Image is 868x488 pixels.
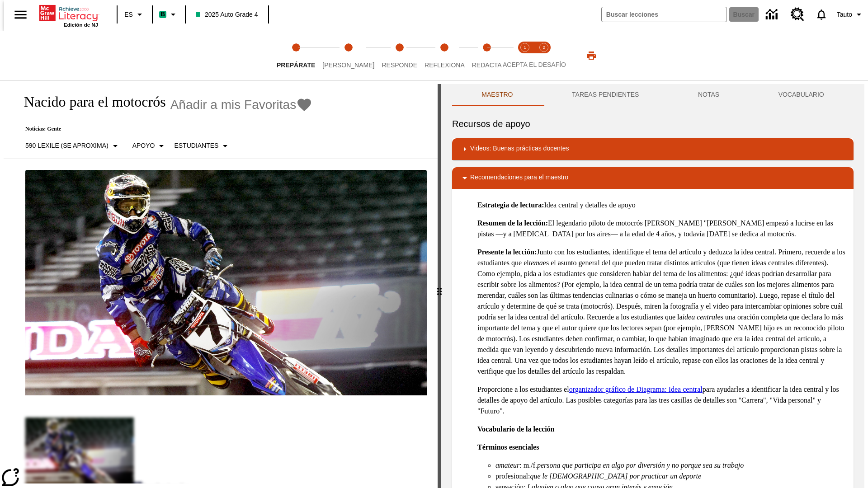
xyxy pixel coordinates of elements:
a: Notificaciones [810,3,833,26]
button: Prepárate step 1 of 5 [269,31,322,80]
p: Videos: Buenas prácticas docentes [470,144,569,155]
div: Pulsa la tecla de intro o la barra espaciadora y luego presiona las flechas de derecha e izquierd... [438,84,441,488]
div: Portada [39,3,98,28]
p: Idea central y detalles de apoyo [477,200,846,211]
button: Lenguaje: ES, Selecciona un idioma [120,6,149,23]
span: Redacta [472,61,502,69]
strong: Presente la lección: [477,248,537,256]
input: Buscar campo [602,7,726,22]
span: ES [124,10,133,19]
h6: Recursos de apoyo [452,117,854,131]
button: Añadir a mis Favoritas - Nacido para el motocrós [170,97,313,113]
span: Prepárate [277,61,315,69]
button: Boost El color de la clase es verde menta. Cambiar el color de la clase. [156,6,182,23]
p: Junto con los estudiantes, identifique el tema del artículo y deduzca la idea central. Primero, r... [477,247,846,377]
em: idea central [683,313,717,321]
em: que le [DEMOGRAPHIC_DATA] por practicar un deporte [530,472,701,480]
em: persona que participa en algo por diversión y no porque sea su trabajo [537,461,744,469]
button: TAREAS PENDIENTES [542,84,669,106]
button: Abrir el menú lateral [7,1,34,28]
button: Acepta el desafío lee step 1 of 2 [512,31,538,80]
div: Instructional Panel Tabs [452,84,854,106]
strong: Estrategia de lectura: [477,201,544,209]
button: Responde step 3 of 5 [374,31,425,80]
div: Recomendaciones para el maestro [452,167,854,189]
button: Tipo de apoyo, Apoyo [129,138,171,154]
em: tema [529,259,543,267]
p: Apoyo [132,141,155,150]
span: Tauto [837,10,852,19]
button: Lee step 2 of 5 [315,31,382,80]
a: Centro de recursos, Se abrirá en una pestaña nueva. [785,2,810,27]
p: Recomendaciones para el maestro [470,173,568,183]
text: 2 [542,45,545,50]
span: 2025 Auto Grade 4 [196,10,258,19]
button: VOCABULARIO [749,84,854,106]
button: Redacta step 5 of 5 [465,31,509,80]
span: Responde [382,61,417,69]
div: activity [441,84,864,488]
span: Edición de NJ [64,22,98,28]
a: Centro de información [760,2,785,27]
span: Reflexiona [425,61,465,69]
li: profesional: [495,471,846,482]
p: El legendario piloto de motocrós [PERSON_NAME] "[PERSON_NAME] empezó a lucirse en las pistas —y a... [477,218,846,239]
h1: Nacido para el motocrós [14,94,166,110]
strong: Términos esenciales [477,443,539,451]
button: Seleccionar estudiante [170,138,234,154]
button: Perfil/Configuración [833,6,868,23]
span: B [160,9,165,20]
span: Añadir a mis Favoritas [170,98,297,112]
li: : m./f. [495,460,846,471]
text: 1 [524,45,526,50]
img: El corredor de motocrós James Stewart vuela por los aires en su motocicleta de montaña [25,170,427,396]
button: Maestro [452,84,542,106]
button: Reflexiona step 4 of 5 [417,31,472,80]
p: 590 Lexile (Se aproxima) [25,141,108,150]
span: [PERSON_NAME] [322,61,374,69]
div: reading [4,84,438,483]
p: Noticias: Gente [14,126,312,132]
button: Seleccione Lexile, 590 Lexile (Se aproxima) [22,138,124,154]
button: Acepta el desafío contesta step 2 of 2 [531,31,557,80]
div: Videos: Buenas prácticas docentes [452,138,854,160]
button: NOTAS [669,84,749,106]
strong: Resumen de la lección: [477,219,548,227]
em: amateur [495,461,519,469]
button: Imprimir [577,47,606,64]
p: Estudiantes [174,141,218,150]
strong: Vocabulario de la lección [477,425,555,433]
p: Proporcione a los estudiantes el para ayudarles a identificar la idea central y los detalles de a... [477,384,846,417]
span: ACEPTA EL DESAFÍO [503,61,566,68]
a: organizador gráfico de Diagrama: Idea central [569,385,703,393]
